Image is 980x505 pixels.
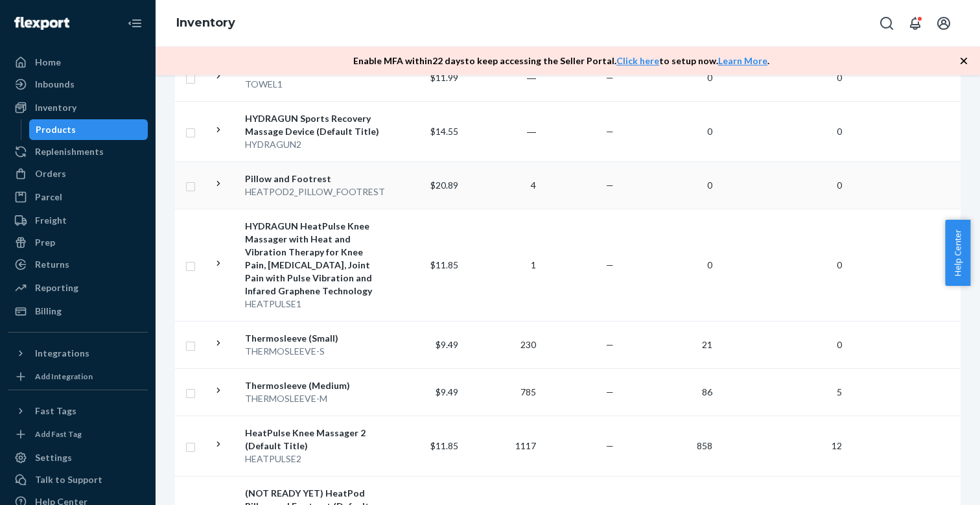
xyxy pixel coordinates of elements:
[35,347,89,360] div: Integrations
[606,126,614,137] span: —
[35,214,67,227] div: Freight
[692,440,717,451] span: 858
[606,72,614,83] span: —
[245,138,380,151] div: HYDRAGUN2
[606,386,614,397] span: —
[29,119,148,140] a: Products
[245,379,380,392] div: Thermosleeve (Medium)
[8,141,148,162] a: Replenishments
[832,259,847,270] span: 0
[245,298,380,311] div: HEATPULSE1
[35,236,55,249] div: Prep
[8,343,148,364] button: Integrations
[931,10,957,36] button: Open account menu
[832,72,847,83] span: 0
[36,123,76,136] div: Products
[702,180,717,191] span: 0
[463,368,541,416] td: 785
[245,78,380,91] div: TOWEL1
[606,440,614,451] span: —
[826,440,847,451] span: 12
[430,259,458,270] span: $11.85
[245,220,380,298] div: HYDRAGUN HeatPulse Knee Massager with Heat and Vibration Therapy for Knee Pain, [MEDICAL_DATA], J...
[463,161,541,209] td: 4
[245,332,380,345] div: Thermosleeve (Small)
[606,339,614,350] span: —
[245,185,380,198] div: HEATPOD2_PILLOW_FOOTREST
[35,78,75,91] div: Inbounds
[463,416,541,476] td: 1117
[832,180,847,191] span: 0
[606,259,614,270] span: —
[35,371,93,382] div: Add Integration
[702,126,717,137] span: 0
[8,469,148,490] a: Talk to Support
[245,172,380,185] div: Pillow and Footrest
[8,97,148,118] a: Inventory
[463,101,541,161] td: ―
[702,259,717,270] span: 0
[8,254,148,275] a: Returns
[245,345,380,358] div: THERMOSLEEVE-S
[463,321,541,368] td: 230
[14,17,69,30] img: Flexport logo
[35,167,66,180] div: Orders
[35,145,104,158] div: Replenishments
[176,16,235,30] a: Inventory
[8,301,148,322] a: Billing
[945,220,970,286] button: Help Center
[874,10,900,36] button: Open Search Box
[436,386,458,397] span: $9.49
[702,72,717,83] span: 0
[35,405,76,417] div: Fast Tags
[8,369,148,384] a: Add Integration
[616,55,659,66] a: Click here
[436,339,458,350] span: $9.49
[430,440,458,451] span: $11.85
[245,427,380,452] div: HeatPulse Knee Massager 2 (Default Title)
[35,281,78,294] div: Reporting
[8,447,148,468] a: Settings
[606,180,614,191] span: —
[353,54,769,67] p: Enable MFA within 22 days to keep accessing the Seller Portal. to setup now. .
[832,126,847,137] span: 0
[8,163,148,184] a: Orders
[35,305,62,318] div: Billing
[8,52,148,73] a: Home
[35,429,82,440] div: Add Fast Tag
[245,452,380,465] div: HEATPULSE2
[430,180,458,191] span: $20.89
[832,339,847,350] span: 0
[8,74,148,95] a: Inbounds
[35,473,102,486] div: Talk to Support
[697,339,717,350] span: 21
[35,56,61,69] div: Home
[697,386,717,397] span: 86
[8,277,148,298] a: Reporting
[8,427,148,442] a: Add Fast Tag
[245,112,380,138] div: HYDRAGUN Sports Recovery Massage Device (Default Title)
[35,101,76,114] div: Inventory
[122,10,148,36] button: Close Navigation
[8,232,148,253] a: Prep
[8,401,148,421] button: Fast Tags
[166,5,246,42] ol: breadcrumbs
[430,72,458,83] span: $11.99
[902,10,928,36] button: Open notifications
[832,386,847,397] span: 5
[430,126,458,137] span: $14.55
[35,191,62,204] div: Parcel
[35,258,69,271] div: Returns
[718,55,767,66] a: Learn More
[8,187,148,207] a: Parcel
[463,209,541,321] td: 1
[245,392,380,405] div: THERMOSLEEVE-M
[463,54,541,101] td: ―
[35,451,72,464] div: Settings
[8,210,148,231] a: Freight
